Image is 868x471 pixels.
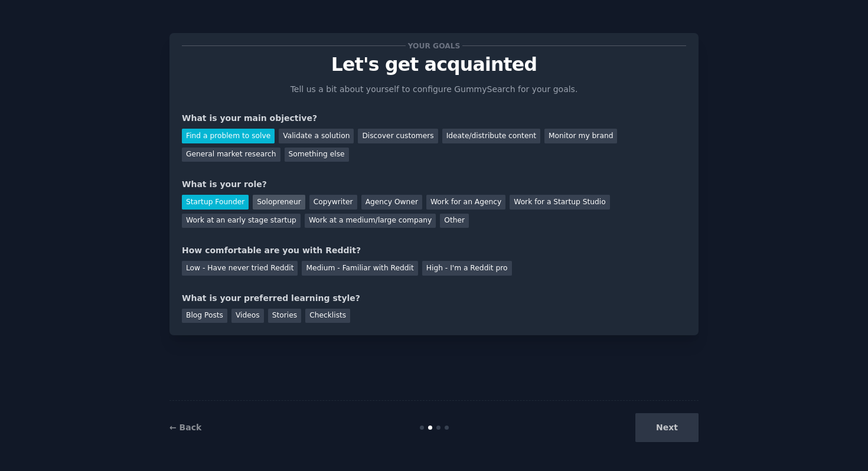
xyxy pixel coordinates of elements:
[182,244,686,257] div: How comfortable are you with Reddit?
[268,309,301,323] div: Stories
[182,261,298,276] div: Low - Have never tried Reddit
[169,423,201,432] a: ← Back
[426,195,505,210] div: Work for an Agency
[182,195,249,210] div: Startup Founder
[285,83,583,96] p: Tell us a bit about yourself to configure GummySearch for your goals.
[182,148,280,162] div: General market research
[182,292,686,305] div: What is your preferred learning style?
[182,129,275,143] div: Find a problem to solve
[510,195,609,210] div: Work for a Startup Studio
[422,261,512,276] div: High - I'm a Reddit pro
[442,129,540,143] div: Ideate/distribute content
[182,214,301,228] div: Work at an early stage startup
[231,309,264,323] div: Videos
[361,195,422,210] div: Agency Owner
[182,309,227,323] div: Blog Posts
[309,195,357,210] div: Copywriter
[406,40,462,52] span: Your goals
[440,214,469,228] div: Other
[302,261,417,276] div: Medium - Familiar with Reddit
[253,195,305,210] div: Solopreneur
[305,309,350,323] div: Checklists
[544,129,617,143] div: Monitor my brand
[285,148,349,162] div: Something else
[182,54,686,75] p: Let's get acquainted
[279,129,354,143] div: Validate a solution
[358,129,438,143] div: Discover customers
[182,178,686,191] div: What is your role?
[182,112,686,125] div: What is your main objective?
[305,214,436,228] div: Work at a medium/large company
